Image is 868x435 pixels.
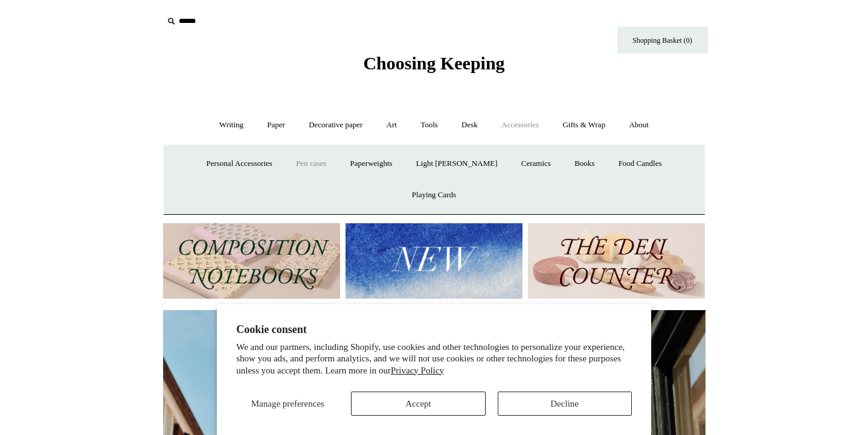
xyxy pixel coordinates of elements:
a: Decorative paper [298,109,373,141]
a: About [618,109,660,141]
img: The Deli Counter [528,223,705,299]
a: Tools [410,109,449,141]
a: Accessories [490,109,550,141]
a: Shopping Basket (0) [617,27,708,54]
span: Manage preferences [251,399,324,408]
a: Personal Accessories [195,148,283,180]
img: New.jpg__PID:f73bdf93-380a-4a35-bcfe-7823039498e1 [346,223,522,299]
span: Choosing Keeping [363,53,504,73]
a: Books [564,148,605,180]
a: Privacy Policy [391,366,444,375]
a: Light [PERSON_NAME] [405,148,509,180]
h2: Cookie consent [236,323,632,336]
a: Paperweights [339,148,403,180]
a: Pen cases [285,148,337,180]
img: 202302 Composition ledgers.jpg__PID:69722ee6-fa44-49dd-a067-31375e5d54ec [163,223,340,299]
button: Accept [351,392,485,416]
a: Gifts & Wrap [551,109,616,141]
a: Ceramics [510,148,562,180]
a: Writing [208,109,254,141]
a: Food Candles [608,148,673,180]
a: Desk [451,109,489,141]
p: We and our partners, including Shopify, use cookies and other technologies to personalize your ex... [236,341,632,377]
a: Art [376,109,408,141]
a: Choosing Keeping [363,63,504,71]
a: Playing Cards [401,179,467,211]
a: Paper [256,109,296,141]
button: Manage preferences [236,392,339,416]
button: Decline [498,392,632,416]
